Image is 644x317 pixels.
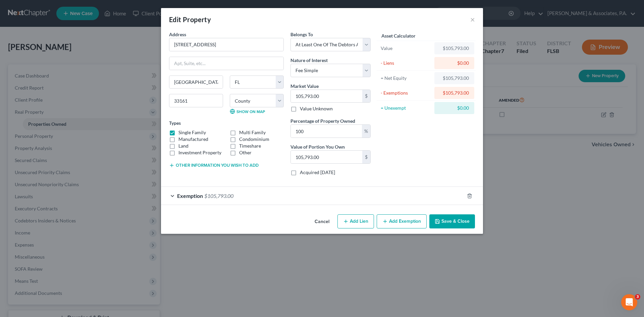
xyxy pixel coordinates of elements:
button: × [470,15,475,23]
label: Acquired [DATE] [300,169,335,176]
div: $ [362,90,370,103]
button: Add Exemption [377,214,427,228]
button: Add Lien [337,214,374,228]
div: = Net Equity [381,75,431,82]
label: Single Family [178,129,206,136]
label: Investment Property [178,149,221,156]
span: $105,793.00 [204,193,233,199]
label: Percentage of Property Owned [290,117,355,124]
input: 0.00 [291,125,362,138]
span: Address [169,32,186,37]
label: Condominium [239,136,269,143]
label: Multi Family [239,129,266,136]
input: Enter address... [169,38,283,51]
div: Edit Property [169,15,211,24]
div: - Liens [381,60,431,66]
input: 0.00 [291,151,362,163]
button: Cancel [309,215,335,228]
div: $0.00 [440,105,469,111]
div: $0.00 [440,60,469,66]
label: Value of Portion You Own [290,143,345,150]
button: Save & Close [429,214,475,228]
div: % [362,125,370,138]
label: Types [169,119,181,126]
label: Market Value [290,83,319,90]
div: - Exemptions [381,90,431,96]
div: = Unexempt [381,105,431,111]
div: $105,793.00 [440,45,469,52]
label: Timeshare [239,143,261,149]
button: Other information you wish to add [169,163,259,168]
div: $ [362,151,370,163]
label: Other [239,149,252,156]
input: Enter city... [169,76,223,89]
div: Value [381,45,431,52]
label: Asset Calculator [381,32,416,39]
label: Value Unknown [300,105,333,112]
label: Nature of Interest [290,57,328,64]
span: Belongs To [290,32,313,37]
input: Apt, Suite, etc... [169,57,283,70]
input: 0.00 [291,90,362,103]
div: $105,793.00 [440,90,469,96]
label: Manufactured [178,136,208,143]
input: Enter zip... [169,94,223,107]
span: Exemption [177,193,203,199]
iframe: Intercom live chat [621,294,637,310]
a: Show on Map [230,109,265,114]
label: Land [178,143,189,149]
span: 3 [635,294,640,300]
div: $105,793.00 [440,75,469,82]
